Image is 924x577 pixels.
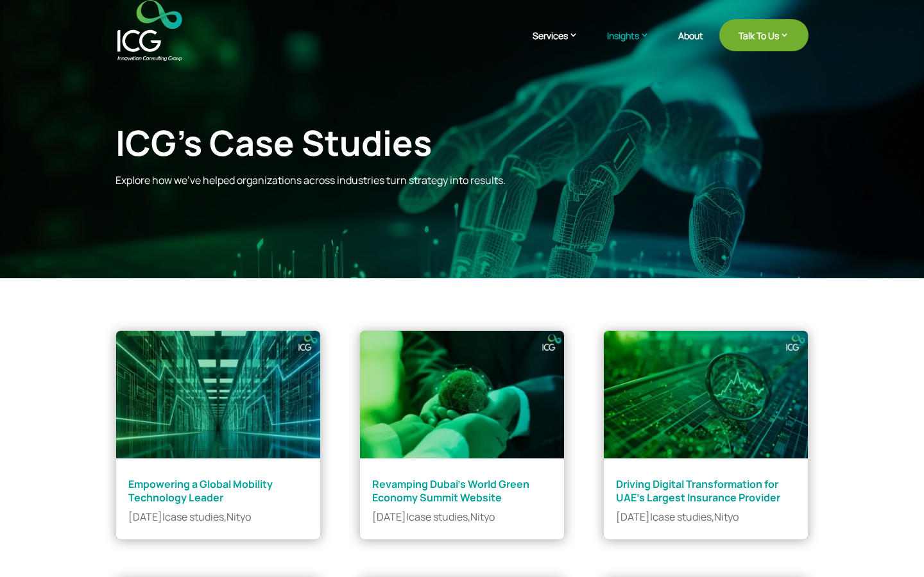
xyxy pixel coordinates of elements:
[116,122,649,163] div: ICG’s Case Studies
[227,510,251,524] a: Nityo
[616,477,780,505] a: Driving Digital Transformation for UAE’s Largest Insurance Provider
[128,511,308,523] p: | ,
[128,510,162,524] span: [DATE]
[653,510,712,524] a: case studies
[372,511,552,523] p: | ,
[616,511,796,523] p: | ,
[409,510,468,524] a: case studies
[116,173,506,187] span: Explore how we’ve helped organizations across industries turn strategy into results.
[607,29,662,61] a: Insights
[678,31,703,61] a: About
[128,477,273,505] a: Empowering a Global Mobility Technology Leader
[372,510,406,524] span: [DATE]
[719,19,809,51] a: Talk To Us
[359,330,565,458] img: Revamping Dubai’s World Green Economy Summit Website
[470,510,495,524] a: Nityo
[165,510,224,524] a: case studies
[533,29,591,61] a: Services
[116,330,321,458] img: Empowering a Global Mobility Technology Leader
[372,477,529,505] a: Revamping Dubai’s World Green Economy Summit Website
[714,510,739,524] a: Nityo
[603,330,809,458] img: Driving Digital Transformation for UAE’s Largest Insurance Provider
[616,510,650,524] span: [DATE]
